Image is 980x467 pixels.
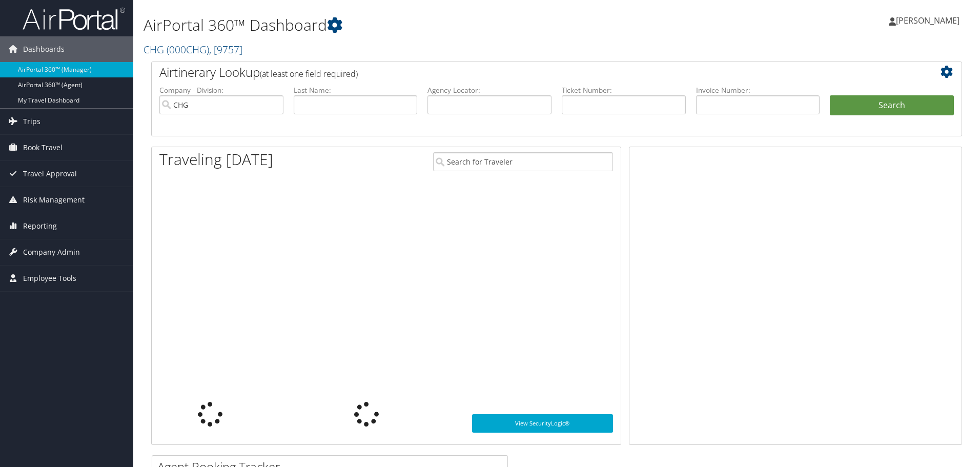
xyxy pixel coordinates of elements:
span: Book Travel [23,135,63,160]
a: CHG [144,43,242,56]
span: [PERSON_NAME] [896,15,959,26]
span: Reporting [23,213,57,239]
img: airportal-logo.png [23,7,125,31]
h1: Traveling [DATE] [159,149,273,170]
a: [PERSON_NAME] [889,5,970,36]
label: Company - Division: [159,85,283,95]
span: Travel Approval [23,161,77,187]
span: Company Admin [23,239,80,265]
a: View SecurityLogic® [472,414,613,433]
span: ( 000CHG ) [167,43,209,56]
span: Employee Tools [23,266,76,291]
label: Agency Locator: [427,85,552,95]
label: Ticket Number: [562,85,686,95]
label: Invoice Number: [696,85,820,95]
span: Risk Management [23,187,85,213]
span: , [ 9757 ] [209,43,242,56]
label: Last Name: [294,85,418,95]
button: Search [830,95,954,116]
span: Dashboards [23,36,65,62]
h1: AirPortal 360™ Dashboard [144,14,695,36]
span: (at least one field required) [260,68,358,79]
input: Search for Traveler [433,152,613,171]
span: Trips [23,109,40,134]
h2: Airtinerary Lookup [159,64,886,81]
